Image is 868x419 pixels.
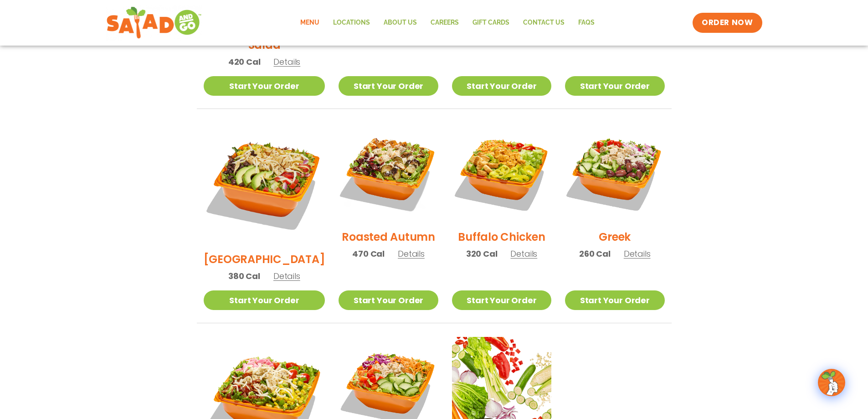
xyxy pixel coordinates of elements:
[293,12,601,33] nav: Menu
[273,270,300,282] span: Details
[579,248,611,260] span: 260 Cal
[565,76,664,96] a: Start Your Order
[293,12,326,33] a: Menu
[466,12,516,33] a: GIFT CARDS
[342,229,435,245] h2: Roasted Autumn
[339,123,438,222] img: Product photo for Roasted Autumn Salad
[204,290,325,310] a: Start Your Order
[599,229,631,245] h2: Greek
[339,76,438,96] a: Start Your Order
[273,56,300,67] span: Details
[452,290,551,310] a: Start Your Order
[702,17,753,28] span: ORDER NOW
[228,270,260,282] span: 380 Cal
[510,248,537,259] span: Details
[228,56,261,68] span: 420 Cal
[565,123,664,222] img: Product photo for Greek Salad
[204,76,325,96] a: Start Your Order
[424,12,466,33] a: Careers
[693,13,762,33] a: ORDER NOW
[819,370,844,395] img: wpChatIcon
[339,290,438,310] a: Start Your Order
[458,229,545,245] h2: Buffalo Chicken
[452,123,551,222] img: Product photo for Buffalo Chicken Salad
[326,12,377,33] a: Locations
[565,290,664,310] a: Start Your Order
[106,5,202,41] img: new-SAG-logo-768×292
[377,12,424,33] a: About Us
[624,248,651,259] span: Details
[571,12,601,33] a: FAQs
[398,248,425,259] span: Details
[204,251,325,267] h2: [GEOGRAPHIC_DATA]
[516,12,571,33] a: Contact Us
[204,123,325,244] img: Product photo for BBQ Ranch Salad
[352,248,385,260] span: 470 Cal
[466,248,498,260] span: 320 Cal
[452,76,551,96] a: Start Your Order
